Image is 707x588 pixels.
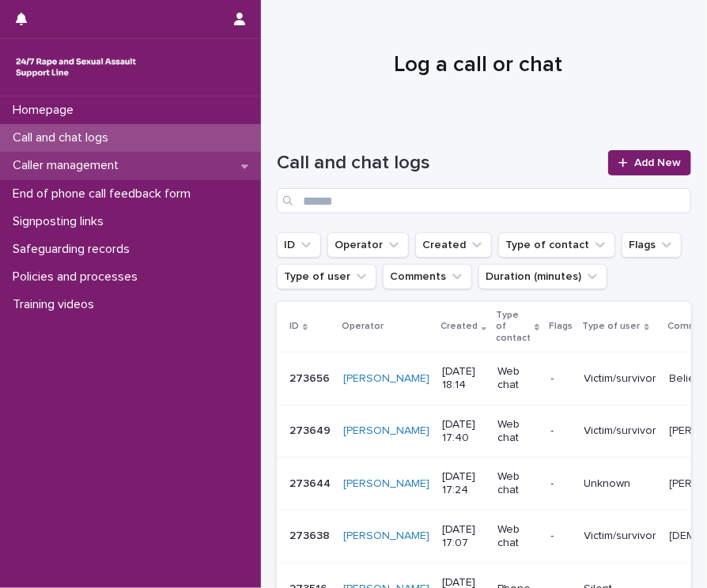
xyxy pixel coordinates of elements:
p: Victim/survivor [584,530,657,543]
p: Type of contact [496,307,531,347]
p: [DATE] 18:14 [442,365,485,392]
button: ID [277,232,321,258]
button: Comments [383,264,472,289]
p: 273649 [289,421,334,438]
p: End of phone call feedback form [6,187,203,202]
p: Policies and processes [6,269,150,285]
p: Victim/survivor [584,424,657,438]
p: 273656 [289,369,333,386]
button: Type of contact [498,232,615,258]
p: ID [289,318,299,335]
p: Caller management [6,158,131,173]
p: Call and chat logs [6,130,121,145]
p: - [551,477,572,491]
p: 273644 [289,474,334,491]
p: [DATE] 17:07 [442,523,485,550]
p: Signposting links [6,214,116,229]
button: Flags [622,232,682,258]
p: Safeguarding records [6,242,142,257]
p: Web chat [497,418,538,445]
span: Add New [634,157,681,168]
p: Created [440,318,478,335]
p: Operator [342,318,384,335]
p: Web chat [497,523,538,550]
img: rhQMoQhaT3yELyF149Cw [13,51,139,83]
a: Add New [608,150,691,175]
p: [DATE] 17:24 [442,470,485,497]
p: 273638 [289,526,333,543]
h1: Log a call or chat [277,52,679,79]
p: Homepage [6,103,86,118]
p: Flags [550,318,573,335]
a: [PERSON_NAME] [343,424,429,438]
input: Search [277,188,691,213]
h1: Call and chat logs [277,152,599,175]
p: [DATE] 17:40 [442,418,485,445]
a: [PERSON_NAME] [343,530,429,543]
p: Web chat [497,365,538,392]
button: Type of user [277,264,376,289]
a: [PERSON_NAME] [343,477,429,491]
p: Training videos [6,297,107,312]
button: Operator [327,232,409,258]
p: Web chat [497,470,538,497]
p: Type of user [583,318,641,335]
p: - [551,424,572,438]
p: - [551,372,572,386]
a: [PERSON_NAME] [343,372,429,386]
p: Unknown [584,477,657,491]
button: Created [415,232,492,258]
p: - [551,530,572,543]
button: Duration (minutes) [478,264,607,289]
p: Victim/survivor [584,372,657,386]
